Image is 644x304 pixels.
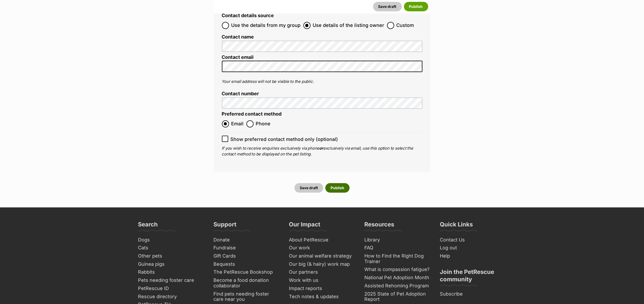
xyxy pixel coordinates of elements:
[287,268,357,276] a: Our partners
[214,221,237,231] h3: Support
[136,276,206,284] a: Pets needing foster care
[287,244,357,252] a: Our work
[438,252,508,260] a: Help
[397,22,414,29] span: Custom
[136,268,206,276] a: Rabbits
[256,120,271,127] span: Phone
[222,111,282,117] label: Preferred contact method
[438,236,508,244] a: Contact Us
[287,293,357,301] a: Tech notes & updates
[222,34,422,40] label: Contact name
[325,183,350,193] button: Publish
[313,22,384,29] span: Use details of the listing owner
[362,265,433,274] a: What is compassion fatigue?
[138,221,158,231] h3: Search
[362,282,433,290] a: Assisted Rehoming Program
[222,79,422,85] p: Your email address will not be visible to the public.
[136,252,206,260] a: Other pets
[362,274,433,282] a: National Pet Adoption Month
[212,290,282,303] a: Find pets needing foster care near you
[231,120,244,127] span: Email
[136,236,206,244] a: Dogs
[231,22,301,29] span: Use the details from my group
[222,55,422,60] label: Contact email
[404,2,428,11] button: Publish
[440,268,506,286] h3: Join the PetRescue community
[212,252,282,260] a: Gift Cards
[438,290,508,298] a: Subscribe
[373,2,402,11] button: Save draft
[287,252,357,260] a: Our animal welfare strategy
[212,276,282,290] a: Become a food donation collaborator
[440,221,473,231] h3: Quick Links
[362,236,433,244] a: Library
[287,276,357,284] a: Work with us
[287,260,357,268] a: Our big (& hairy) work map
[136,284,206,293] a: PetRescue ID
[362,244,433,252] a: FAQ
[319,146,323,151] b: or
[362,252,433,265] a: How to Find the Right Dog Trainer
[438,244,508,252] a: Log out
[136,293,206,301] a: Rescue directory
[289,221,321,231] h3: Our Impact
[212,244,282,252] a: Fundraise
[287,236,357,244] a: About PetRescue
[212,236,282,244] a: Donate
[212,268,282,276] a: The PetRescue Bookshop
[362,290,433,303] a: 2025 State of Pet Adoption Report
[136,260,206,268] a: Guinea pigs
[222,13,274,18] label: Contact details source
[287,284,357,293] a: Impact reports
[294,183,323,193] button: Save draft
[222,145,422,157] p: If you wish to receive enquiries exclusively via phone exclusively via email, use this option to ...
[222,91,422,97] label: Contact number
[365,221,394,231] h3: Resources
[212,260,282,268] a: Bequests
[136,244,206,252] a: Cats
[231,136,338,143] span: Show preferred contact method only (optional)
